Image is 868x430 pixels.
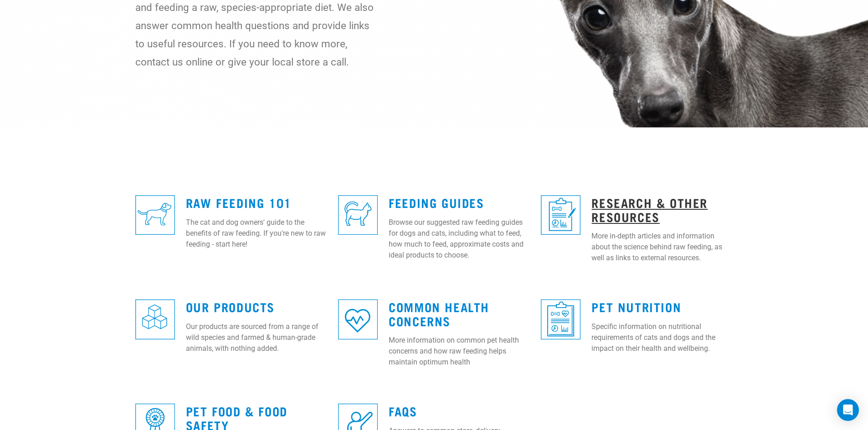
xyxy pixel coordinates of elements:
img: re-icons-cubes2-sq-blue.png [135,299,175,339]
a: Pet Nutrition [591,303,681,310]
img: re-icons-dog3-sq-blue.png [135,195,175,235]
a: FAQs [389,407,417,414]
a: Common Health Concerns [389,303,489,324]
a: Our Products [186,303,275,310]
div: Open Intercom Messenger [837,399,859,421]
a: Feeding Guides [389,199,484,206]
img: re-icons-cat2-sq-blue.png [338,195,378,235]
a: Pet Food & Food Safety [186,407,288,428]
p: More in-depth articles and information about the science behind raw feeding, as well as links to ... [591,231,733,263]
a: Research & Other Resources [591,199,708,220]
a: Raw Feeding 101 [186,199,292,206]
img: re-icons-heart-sq-blue.png [338,299,378,339]
p: Specific information on nutritional requirements of cats and dogs and the impact on their health ... [591,321,733,354]
p: More information on common pet health concerns and how raw feeding helps maintain optimum health [389,335,530,368]
p: Browse our suggested raw feeding guides for dogs and cats, including what to feed, how much to fe... [389,217,530,261]
p: Our products are sourced from a range of wild species and farmed & human-grade animals, with noth... [186,321,327,354]
img: re-icons-healthcheck3-sq-blue.png [541,299,580,339]
img: re-icons-healthcheck1-sq-blue.png [541,195,580,235]
p: The cat and dog owners' guide to the benefits of raw feeding. If you're new to raw feeding - star... [186,217,327,250]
